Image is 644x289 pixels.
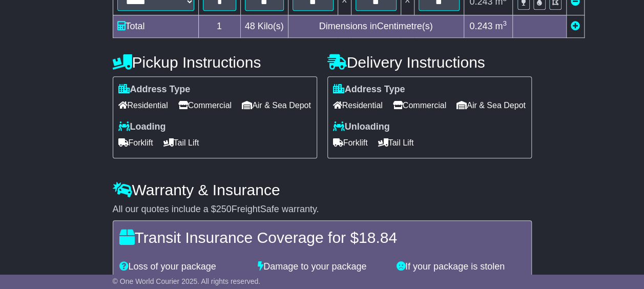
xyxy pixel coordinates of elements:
[571,21,580,31] a: Add new item
[113,204,532,215] div: All our quotes include a $ FreightSafe warranty.
[393,97,446,113] span: Commercial
[118,121,166,133] label: Loading
[456,97,526,113] span: Air & Sea Depot
[253,261,391,273] div: Damage to your package
[113,54,317,71] h4: Pickup Instructions
[198,15,240,37] td: 1
[359,229,397,246] span: 18.84
[242,97,311,113] span: Air & Sea Depot
[333,121,390,133] label: Unloading
[288,15,464,37] td: Dimensions in Centimetre(s)
[118,135,153,151] span: Forklift
[118,97,168,113] span: Residential
[163,135,199,151] span: Tail Lift
[469,21,492,31] span: 0.243
[391,261,530,273] div: If your package is stolen
[119,229,525,246] h4: Transit Insurance Coverage for $
[333,135,368,151] span: Forklift
[495,21,507,31] span: m
[113,277,261,285] span: © One World Courier 2025. All rights reserved.
[327,54,532,71] h4: Delivery Instructions
[113,15,198,37] td: Total
[114,261,253,273] div: Loss of your package
[333,97,383,113] span: Residential
[333,84,405,95] label: Address Type
[240,15,288,37] td: Kilo(s)
[178,97,232,113] span: Commercial
[118,84,191,95] label: Address Type
[378,135,414,151] span: Tail Lift
[113,181,532,198] h4: Warranty & Insurance
[503,19,507,27] sup: 3
[216,204,232,214] span: 250
[245,21,255,31] span: 48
